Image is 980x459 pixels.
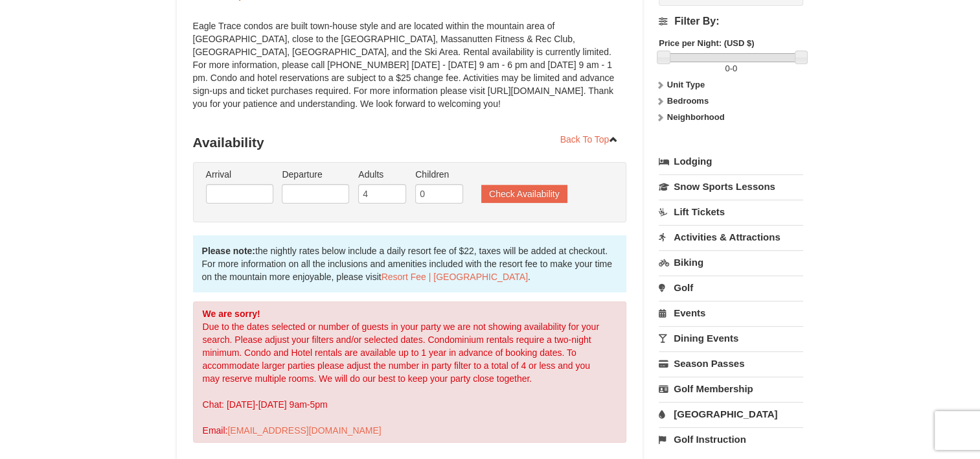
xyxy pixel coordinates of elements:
a: Golf [659,276,803,300]
label: Arrival [206,168,273,181]
label: - [659,62,803,75]
label: Children [415,168,463,181]
a: Activities & Attractions [659,225,803,249]
a: [EMAIL_ADDRESS][DOMAIN_NAME] [227,425,381,436]
label: Departure [282,168,349,181]
a: Lodging [659,150,803,173]
a: Back To Top [552,130,627,149]
strong: Unit Type [667,80,705,89]
h4: Filter By: [659,16,803,27]
div: Due to the dates selected or number of guests in your party we are not showing availability for y... [193,301,627,443]
strong: Please note: [202,246,255,256]
span: 0 [725,64,729,73]
a: Lift Tickets [659,200,803,224]
a: Resort Fee | [GEOGRAPHIC_DATA] [382,272,528,282]
strong: Bedrooms [667,96,709,106]
a: Snow Sports Lessons [659,174,803,198]
a: Dining Events [659,326,803,350]
a: Golf Instruction [659,427,803,451]
strong: We are sorry! [203,309,260,319]
div: the nightly rates below include a daily resort fee of $22, taxes will be added at checkout. For m... [193,235,627,292]
a: Biking [659,250,803,274]
a: Golf Membership [659,377,803,401]
label: Adults [358,168,406,181]
a: Events [659,301,803,325]
strong: Price per Night: (USD $) [659,38,754,48]
h3: Availability [193,130,627,156]
strong: Neighborhood [667,112,725,122]
span: 0 [733,64,737,73]
a: [GEOGRAPHIC_DATA] [659,402,803,426]
button: Check Availability [481,185,567,203]
div: Eagle Trace condos are built town-house style and are located within the mountain area of [GEOGRA... [193,19,627,123]
a: Season Passes [659,351,803,375]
